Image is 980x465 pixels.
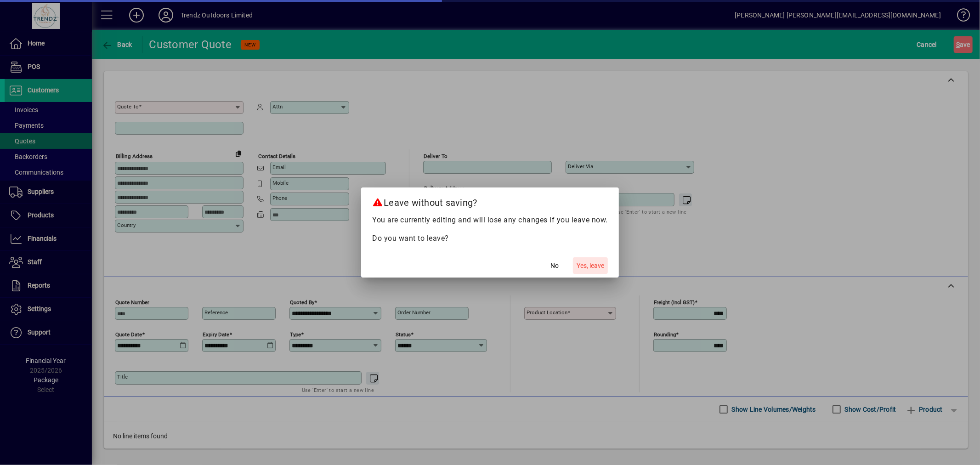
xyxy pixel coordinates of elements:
button: Yes, leave [573,257,608,274]
p: Do you want to leave? [372,233,608,244]
h2: Leave without saving? [361,187,619,214]
span: No [550,261,559,271]
p: You are currently editing and will lose any changes if you leave now. [372,215,608,226]
span: Yes, leave [577,261,604,271]
button: No [540,257,569,274]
